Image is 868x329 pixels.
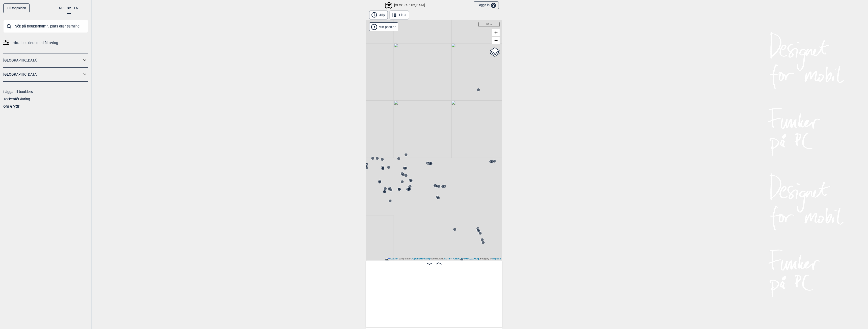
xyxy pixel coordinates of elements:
a: Zoom in [492,29,500,37]
button: Utby [369,11,388,19]
span: Hitta boulders med filtrering [13,39,58,47]
a: Leaflet [388,257,398,260]
a: Lägga till boulders [3,90,33,94]
a: [GEOGRAPHIC_DATA] [3,71,82,78]
button: NO [59,3,64,13]
input: Sök på bouldernamn, plats eller samling [3,20,88,33]
a: OpenStreetMap [412,257,430,260]
a: Om Gryttr [3,104,19,108]
div: 30 m [478,22,500,26]
a: Hitta boulders med filtrering [3,39,88,47]
button: EN [74,3,78,13]
a: Till toppsidan [3,3,30,13]
span: + [494,29,498,36]
a: Layers [490,47,500,58]
a: CC-BY-[GEOGRAPHIC_DATA] [444,257,479,260]
div: Map data © contributors, , Imagery © [387,257,502,260]
a: [GEOGRAPHIC_DATA] [3,57,82,64]
span: | [399,257,400,260]
button: Lista [390,11,409,19]
a: Zoom out [492,37,500,44]
span: − [494,37,498,43]
button: Logga in [474,1,499,10]
a: Mapbox [492,257,501,260]
button: SV [67,3,71,14]
div: Vis min position [369,22,398,31]
div: [GEOGRAPHIC_DATA] [386,2,425,8]
a: Teckenförklaring [3,97,30,101]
